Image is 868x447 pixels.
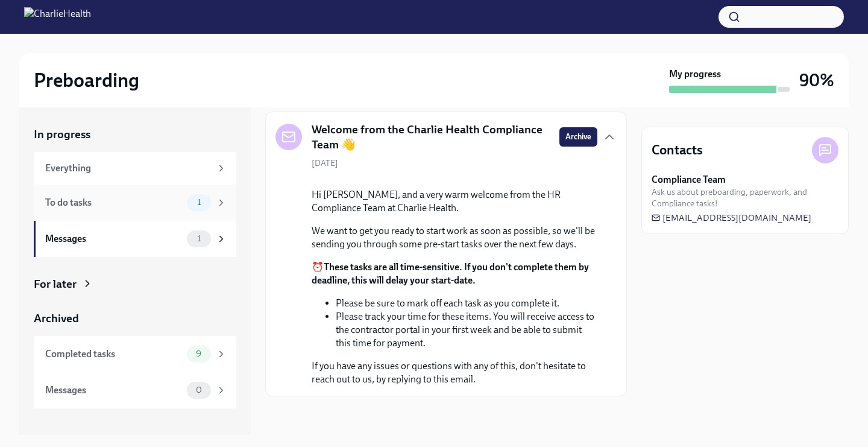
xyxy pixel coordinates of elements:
span: [DATE] [312,157,338,169]
a: For later [34,276,236,292]
strong: Compliance Team [652,173,726,186]
a: Messages0 [34,372,236,408]
a: Everything [34,152,236,185]
span: 1 [190,198,208,207]
a: Archived [34,311,236,326]
span: Ask us about preboarding, paperwork, and Compliance tasks! [652,186,838,209]
div: Messages [45,384,182,397]
div: Everything [45,162,211,175]
a: To do tasks1 [34,185,236,221]
span: 1 [190,234,208,243]
h4: Contacts [652,141,703,159]
strong: These tasks are all time-sensitive. If you don't complete them by deadline, this will delay your ... [312,261,589,286]
span: Archive [565,131,591,143]
p: If you have any issues or questions with any of this, don't hesitate to reach out to us, by reply... [312,360,597,386]
li: Please be sure to mark off each task as you complete it. [336,297,597,310]
h3: 90% [799,69,834,91]
h5: Welcome from the Charlie Health Compliance Team 👋 [312,122,550,153]
div: Messages [45,232,182,246]
img: CharlieHealth [24,7,91,27]
div: For later [34,276,77,292]
li: Please track your time for these items. You will receive access to the contractor portal in your ... [336,310,597,350]
a: In progress [34,127,236,142]
p: Hi [PERSON_NAME], and a very warm welcome from the HR Compliance Team at Charlie Health. [312,188,597,215]
h2: Preboarding [34,68,139,92]
span: 0 [189,385,209,395]
a: Messages1 [34,221,236,257]
button: Archive [559,127,597,147]
a: [EMAIL_ADDRESS][DOMAIN_NAME] [652,212,811,224]
div: Completed tasks [45,347,182,361]
a: Completed tasks9 [34,336,236,372]
div: To do tasks [45,196,182,209]
span: 9 [189,349,209,358]
p: ⏰ [312,261,597,287]
p: We want to get you ready to start work as soon as possible, so we'll be sending you through some ... [312,224,597,251]
strong: My progress [669,68,721,81]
